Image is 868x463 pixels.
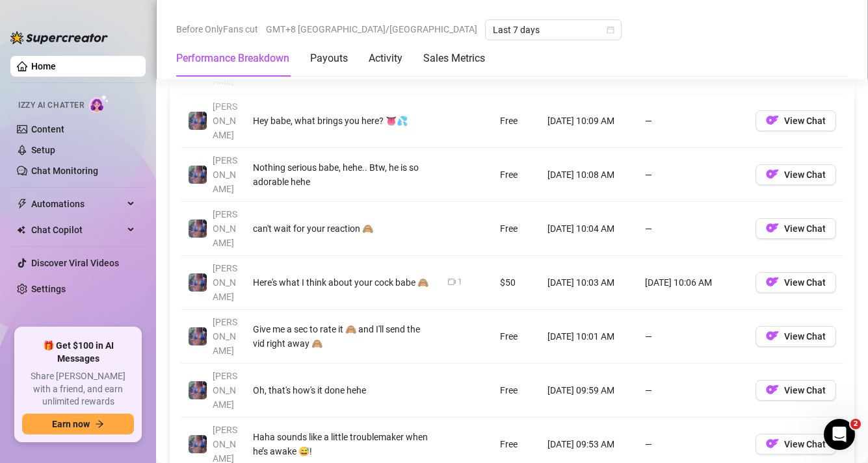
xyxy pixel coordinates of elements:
td: [DATE] 10:04 AM [540,202,637,256]
td: Free [492,364,540,418]
button: OFView Chat [756,326,836,347]
span: Last 7 days [493,20,614,40]
span: [PERSON_NAME] [213,371,237,410]
img: Jaylie [189,435,207,453]
div: Activity [369,51,402,66]
div: Payouts [310,51,348,66]
td: — [637,148,748,202]
div: Sales Metrics [423,51,485,66]
td: — [637,364,748,418]
div: Hey babe, what brings you here? 👅💦 [253,114,432,128]
span: [PERSON_NAME] [213,101,237,140]
button: OFView Chat [756,218,836,239]
img: OF [766,329,779,342]
img: OF [766,437,779,450]
span: View Chat [784,439,826,449]
a: Discover Viral Videos [31,258,119,268]
button: OFView Chat [756,110,836,131]
img: OF [766,114,779,127]
img: AI Chatter [89,94,109,113]
td: [DATE] 10:06 AM [637,256,748,310]
a: OFView Chat [756,226,836,236]
span: View Chat [784,169,826,180]
span: View Chat [784,116,826,126]
img: OF [766,168,779,181]
span: calendar [607,26,614,34]
td: $50 [492,256,540,310]
button: Earn nowarrow-right [22,414,134,434]
span: Share [PERSON_NAME] with a friend, and earn unlimited rewards [22,370,134,408]
a: OFView Chat [756,172,836,182]
a: Settings [31,284,66,294]
img: Jaylie [189,327,207,345]
td: [DATE] 10:08 AM [540,148,637,202]
span: [PERSON_NAME] [213,317,237,356]
span: View Chat [784,223,826,234]
span: GMT+8 [GEOGRAPHIC_DATA]/[GEOGRAPHIC_DATA] [266,19,477,39]
span: arrow-right [95,419,104,429]
a: OFView Chat [756,334,836,344]
span: Automations [31,194,124,214]
td: Free [492,94,540,148]
td: Free [492,202,540,256]
td: [DATE] 10:03 AM [540,256,637,310]
span: 2 [850,419,861,429]
img: Chat Copilot [17,225,25,234]
span: View Chat [784,277,826,288]
span: video-camera [448,278,456,286]
iframe: Intercom live chat [824,419,855,450]
div: Here's what I think about your cock babe 🙈 [253,275,432,290]
a: OFView Chat [756,280,836,290]
button: OFView Chat [756,434,836,455]
a: OFView Chat [756,388,836,398]
div: 1 [458,276,462,288]
td: [DATE] 10:01 AM [540,310,637,364]
img: Jaylie [189,381,207,399]
div: Haha sounds like a little troublemaker when he’s awake 😅! [253,430,432,458]
span: Chat Copilot [31,219,124,240]
img: Jaylie [189,219,207,238]
td: [DATE] 09:59 AM [540,364,637,418]
span: 🎁 Get $100 in AI Messages [22,340,134,365]
button: OFView Chat [756,164,836,185]
button: OFView Chat [756,380,836,401]
a: Home [31,61,56,71]
span: Izzy AI Chatter [18,99,84,112]
img: Jaylie [189,273,207,292]
span: View Chat [784,385,826,395]
a: Chat Monitoring [31,166,98,176]
a: Content [31,124,64,134]
a: Setup [31,145,55,155]
img: OF [766,383,779,396]
a: OFView Chat [756,442,836,452]
div: Performance Breakdown [176,51,289,66]
span: [PERSON_NAME] [213,209,237,248]
span: View Chat [784,331,826,342]
img: logo-BBDzfeDw.svg [10,31,108,44]
span: Earn now [52,419,90,429]
div: Give me a sec to rate it 🙈 and I'll send the vid right away 🙈 [253,322,432,351]
div: Nothing serious babe, hehe.. Btw, he is so adorable hehe [253,160,432,189]
div: can't wait for your reaction 🙈 [253,221,432,236]
img: OF [766,221,779,234]
img: OF [766,275,779,288]
td: Free [492,310,540,364]
td: — [637,94,748,148]
span: [PERSON_NAME] [213,155,237,194]
a: OFView Chat [756,118,836,129]
span: Before OnlyFans cut [176,19,258,39]
span: [PERSON_NAME] [213,263,237,302]
td: [DATE] 10:09 AM [540,94,637,148]
td: Free [492,148,540,202]
div: Oh, that's how's it done hehe [253,383,432,397]
td: — [637,310,748,364]
span: [PERSON_NAME] [213,47,237,86]
button: OFView Chat [756,272,836,293]
td: — [637,202,748,256]
img: Jaylie [189,166,207,184]
img: Jaylie [189,112,207,130]
span: thunderbolt [17,199,27,209]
